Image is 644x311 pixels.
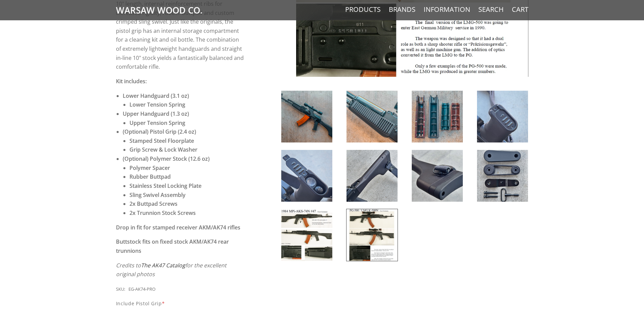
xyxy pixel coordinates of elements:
[412,150,463,202] img: East German AK-74 Prototype Furniture
[116,238,229,254] strong: Buttstock fits on fixed stock AKM/AK74 rear trunnions
[116,77,147,85] strong: Kit includes:
[116,286,125,293] div: SKU:
[123,92,189,99] strong: Lower Handguard (3.1 oz)
[281,150,332,202] img: East German AK-74 Prototype Furniture
[477,150,528,202] img: East German AK-74 Prototype Furniture
[347,91,398,142] img: East German AK-74 Prototype Furniture
[129,101,185,108] strong: Lower Tension Spring
[129,209,196,217] strong: 2x Trunnion Stock Screws
[129,191,186,199] strong: Sling Swivel Assembly
[512,5,528,14] a: Cart
[123,128,196,135] strong: (Optional) Pistol Grip (2.4 oz)
[129,200,177,207] strong: 2x Buttpad Screws
[412,91,463,142] img: East German AK-74 Prototype Furniture
[281,91,332,142] img: East German AK-74 Prototype Furniture
[123,155,210,162] strong: (Optional) Polymer Stock (12.6 oz)
[141,262,185,269] a: The AK47 Catalog
[345,5,381,14] a: Products
[129,173,171,180] strong: Rubber Buttpad
[129,164,170,172] strong: Polymer Spacer
[347,209,398,261] img: East German AK-74 Prototype Furniture
[389,5,415,14] a: Brands
[116,224,240,231] strong: Drop in fit for stamped receiver AKM/AK74 rifles
[129,182,201,190] strong: Stainless Steel Locking Plate
[478,5,504,14] a: Search
[129,146,197,153] strong: Grip Screw & Lock Washer
[424,5,470,14] a: Information
[281,209,332,261] img: East German AK-74 Prototype Furniture
[123,110,189,117] strong: Upper Handguard (1.3 oz)
[477,91,528,142] img: East German AK-74 Prototype Furniture
[116,299,245,307] div: Include Pistol Grip
[347,150,398,202] img: East German AK-74 Prototype Furniture
[116,262,226,278] em: Credits to for the excellent original photos
[128,286,156,293] div: EG-AK74-PRO
[129,137,194,145] strong: Stamped Steel Floorplate
[129,119,185,127] strong: Upper Tension Spring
